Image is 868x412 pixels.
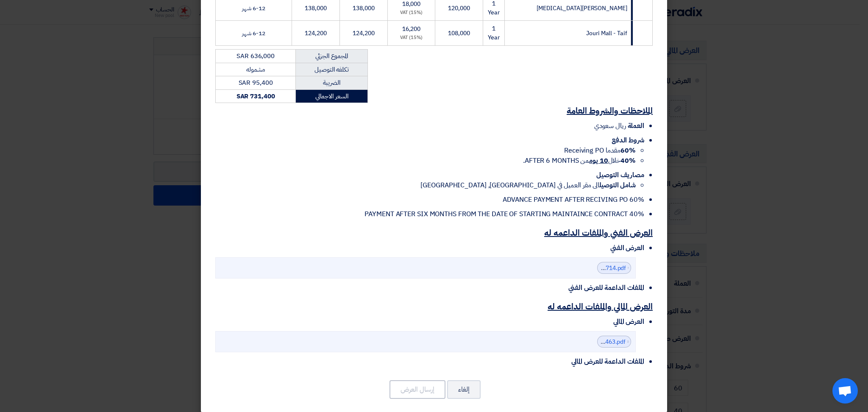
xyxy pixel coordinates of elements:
span: مصاريف التوصيل [596,170,644,180]
span: الملفات الداعمة للعرض الفني [568,283,644,293]
div: (15%) VAT [391,34,431,42]
u: الملاحظات والشروط العامة [567,104,653,117]
u: العرض المالي والملفات الداعمه له [548,300,653,313]
td: السعر الاجمالي [296,89,368,103]
span: شروط الدفع [612,135,644,145]
div: (15%) VAT [391,9,431,17]
span: الملفات الداعمة للعرض المالي [571,356,644,367]
span: SAR 95,400 [239,78,273,87]
span: العملة [628,121,644,131]
span: 120,000 [448,4,470,13]
td: تكلفه التوصيل [296,63,368,76]
td: المجموع الجزئي [296,50,368,63]
span: العرض الفني [610,243,644,253]
span: [PERSON_NAME][MEDICAL_DATA] [537,4,627,13]
span: 1 Year [488,24,500,42]
strong: شامل التوصيل [599,180,636,190]
span: Jouri Mall - Taif [586,29,627,38]
span: 16,200 [402,25,420,33]
span: 138,000 [305,4,326,13]
li: 40% PAYMENT AFTER SIX MONTHS FROM THE DATE OF STARTING MAINTAINCE CONTRACT [215,209,644,219]
strong: SAR 731,400 [236,92,275,101]
span: مقدما Receiving PO [564,145,636,156]
strong: 60% [620,145,636,156]
span: 138,000 [353,4,374,13]
span: 6-12 شهر [242,4,265,13]
td: الضريبة [296,76,368,90]
li: 60% ADVANCE PAYMENT AFTER RECIVING PO [215,195,644,205]
span: ريال سعودي [594,121,626,131]
u: العرض الفني والملفات الداعمه له [544,226,653,239]
span: 108,000 [448,29,470,38]
span: مشموله [246,65,265,74]
span: 6-12 شهر [242,29,265,38]
button: إلغاء [447,380,481,399]
td: SAR 636,000 [216,50,296,63]
span: العرض المالي [613,317,644,327]
strong: 40% [620,156,636,166]
span: 124,200 [353,29,374,38]
a: Ouvrir le chat [832,378,858,404]
span: 124,200 [305,29,326,38]
li: الى مقر العميل في [GEOGRAPHIC_DATA], [GEOGRAPHIC_DATA] [215,180,636,190]
span: خلال من AFTER 6 MONTHS. [523,156,636,166]
button: إرسال العرض [389,380,445,399]
u: 10 يوم [589,156,608,166]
